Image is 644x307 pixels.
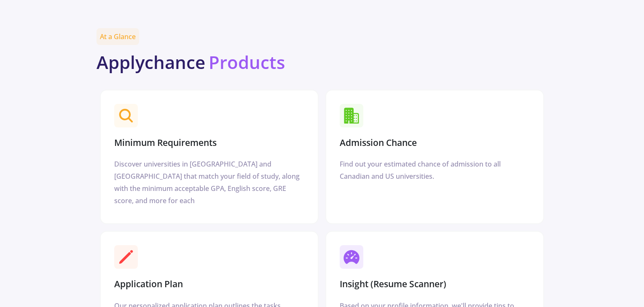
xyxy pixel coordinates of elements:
[97,50,205,74] b: Applychance
[114,138,217,148] h3: Minimum Requirements
[97,28,139,45] span: At a Glance
[114,158,304,206] div: Discover universities in [GEOGRAPHIC_DATA] and [GEOGRAPHIC_DATA] that match your field of study, ...
[340,279,446,289] h3: Insight (Resume Scanner)
[340,158,530,183] div: Find out your estimated chance of admission to all Canadian and US universities.
[340,138,417,148] h3: Admission Chance
[209,50,285,74] b: Products
[114,279,183,289] h3: Application Plan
